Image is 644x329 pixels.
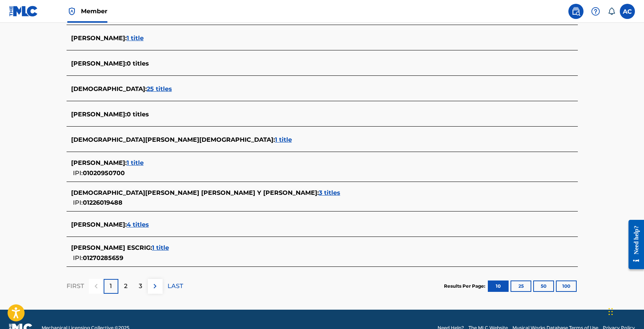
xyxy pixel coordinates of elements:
a: Public Search [568,4,583,19]
p: FIRST [67,282,84,291]
span: 1 title [127,34,144,42]
button: 25 [511,280,531,292]
span: 4 titles [127,221,149,228]
span: Member [81,7,107,16]
div: Notifications [608,8,615,15]
span: 0 titles [127,111,149,118]
span: [PERSON_NAME] : [71,60,127,67]
iframe: Resource Center [623,214,644,275]
button: 100 [556,280,577,292]
p: 1 [110,282,112,291]
img: help [591,7,600,16]
img: Top Rightsholder [67,7,76,16]
span: IPI: [73,169,83,177]
div: Help [588,4,603,19]
div: Widget chat [606,293,644,329]
iframe: Chat Widget [606,293,644,329]
img: MLC Logo [9,6,38,17]
span: 1 title [127,159,144,166]
button: 10 [488,280,509,292]
p: Results Per Page: [444,283,487,290]
span: [PERSON_NAME] : [71,34,127,42]
span: 3 titles [319,189,340,196]
span: [PERSON_NAME] : [71,159,127,166]
img: right [151,282,160,291]
span: 25 titles [147,85,172,92]
p: 3 [139,282,142,291]
p: LAST [168,282,183,291]
div: Trascina [608,300,613,323]
span: IPI: [73,199,83,206]
span: [PERSON_NAME] : [71,221,127,228]
p: 2 [124,282,127,291]
span: [PERSON_NAME] ESCRIG : [71,244,152,251]
span: [DEMOGRAPHIC_DATA][PERSON_NAME] [PERSON_NAME] Y [PERSON_NAME] : [71,189,319,196]
span: 1 title [152,244,169,251]
span: 01020950700 [83,169,125,177]
img: search [571,7,580,16]
span: [DEMOGRAPHIC_DATA][PERSON_NAME][DEMOGRAPHIC_DATA] : [71,136,275,143]
span: IPI: [73,254,83,262]
span: 0 titles [127,60,149,67]
span: [PERSON_NAME] : [71,111,127,118]
div: User Menu [620,4,635,19]
span: 1 title [275,136,292,143]
span: 01226019488 [83,199,123,206]
span: 01270285659 [83,254,123,262]
button: 50 [533,280,554,292]
span: [DEMOGRAPHIC_DATA] : [71,85,147,92]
